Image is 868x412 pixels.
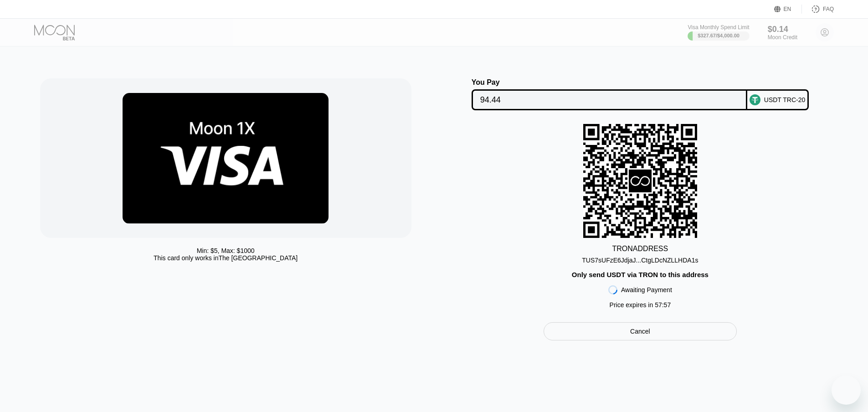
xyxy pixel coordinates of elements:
div: FAQ [802,5,834,14]
div: Cancel [544,322,737,340]
div: Awaiting Payment [621,286,672,294]
div: $327.67 / $4,000.00 [698,33,740,38]
div: Cancel [630,327,650,335]
div: This card only works in The [GEOGRAPHIC_DATA] [154,254,298,262]
div: TRON ADDRESS [612,245,668,253]
span: 57 : 57 [655,301,671,309]
div: TUS7sUFzE6JdjaJ...CtgLDcNZLLHDA1s [582,257,698,264]
div: Visa Monthly Spend Limit$327.67/$4,000.00 [688,24,749,41]
div: EN [774,5,802,14]
div: Price expires in [610,301,671,309]
iframe: Button to launch messaging window [832,376,861,405]
div: Min: $ 5 , Max: $ 1000 [197,247,255,254]
div: Only send USDT via TRON to this address [572,271,709,278]
div: USDT TRC-20 [764,96,806,103]
div: You Pay [472,78,747,87]
div: EN [784,6,791,12]
div: You PayUSDT TRC-20 [443,78,837,110]
div: Visa Monthly Spend Limit [688,24,749,31]
div: TUS7sUFzE6JdjaJ...CtgLDcNZLLHDA1s [582,253,698,264]
div: FAQ [823,6,834,12]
